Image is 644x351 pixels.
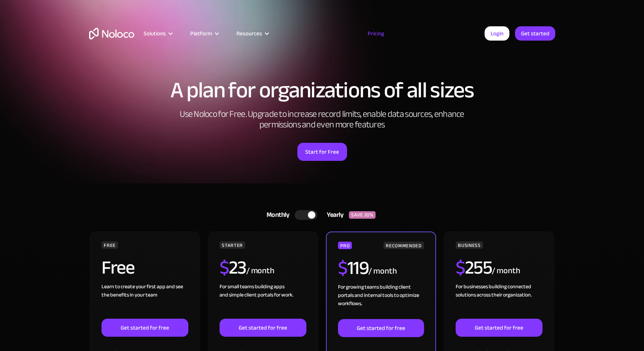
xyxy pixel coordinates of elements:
a: Get started for free [102,319,188,337]
h2: 255 [456,258,492,277]
div: Solutions [134,29,181,38]
a: Get started for free [220,319,306,337]
div: For small teams building apps and simple client portals for work. ‍ [220,283,306,319]
div: / month [246,265,274,277]
div: Platform [181,29,227,38]
div: PRO [338,242,352,249]
h2: Free [102,258,134,277]
a: Get started for free [456,319,542,337]
div: FREE [102,241,118,249]
h2: 23 [220,258,246,277]
div: STARTER [220,241,245,249]
div: Yearly [317,209,349,221]
a: home [89,28,134,39]
div: Platform [190,29,212,38]
div: SAVE 20% [349,211,376,219]
a: Start for Free [297,143,347,161]
div: Monthly [257,209,295,221]
h1: A plan for organizations of all sizes [89,79,555,101]
a: Get started for free [338,319,424,337]
div: For growing teams building client portals and internal tools to optimize workflows. [338,283,424,319]
a: Get started [515,26,555,41]
div: BUSINESS [456,241,483,249]
div: RECOMMENDED [383,242,424,249]
h2: 119 [338,259,368,277]
div: Resources [236,29,262,38]
span: $ [338,250,347,286]
div: For businesses building connected solutions across their organization. ‍ [456,283,542,319]
div: Learn to create your first app and see the benefits in your team ‍ [102,283,188,319]
h2: Use Noloco for Free. Upgrade to increase record limits, enable data sources, enhance permissions ... [172,109,473,130]
a: Login [485,26,509,41]
div: Solutions [144,29,166,38]
span: $ [220,250,229,285]
div: / month [368,265,397,277]
span: $ [456,250,465,285]
div: / month [492,265,520,277]
div: Resources [227,29,277,38]
a: Pricing [358,29,394,38]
